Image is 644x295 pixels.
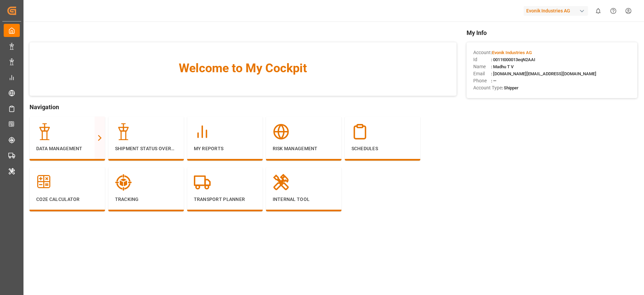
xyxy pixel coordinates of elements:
[491,71,596,76] span: : [DOMAIN_NAME][EMAIL_ADDRESS][DOMAIN_NAME]
[273,196,335,203] p: Internal Tool
[115,145,177,152] p: Shipment Status Overview
[502,85,519,90] span: : Shipper
[591,3,606,18] button: show 0 new notifications
[115,196,177,203] p: Tracking
[524,6,588,16] div: Evonik Industries AG
[473,77,491,84] span: Phone
[473,84,502,91] span: Account Type
[273,145,335,152] p: Risk Management
[473,63,491,70] span: Name
[492,50,532,55] span: Evonik Industries AG
[491,78,496,83] span: : —
[467,28,637,37] span: My Info
[194,145,256,152] p: My Reports
[524,4,591,17] button: Evonik Industries AG
[30,102,457,112] span: Navigation
[194,196,256,203] p: Transport Planner
[36,145,98,152] p: Data Management
[352,145,414,152] p: Schedules
[606,3,621,18] button: Help Center
[473,70,491,77] span: Email
[43,59,443,77] span: Welcome to My Cockpit
[491,57,535,62] span: : 0011t000013eqN2AAI
[36,196,98,203] p: CO2e Calculator
[473,49,491,56] span: Account
[473,56,491,63] span: Id
[491,64,514,69] span: : Madhu T V
[491,50,532,55] span: :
